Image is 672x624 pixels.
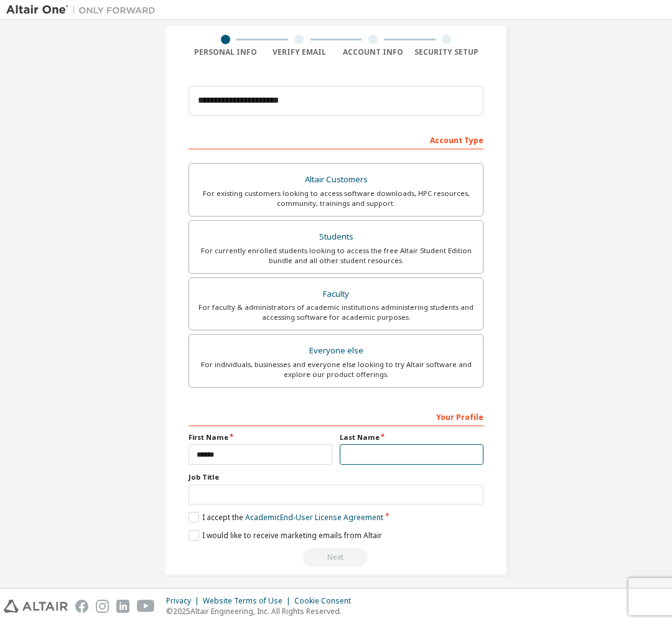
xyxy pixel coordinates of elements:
div: Your Profile [189,406,483,426]
label: I accept the [189,512,383,523]
div: Faculty [197,286,475,303]
div: For existing customers looking to access software downloads, HPC resources, community, trainings ... [197,189,475,208]
p: © 2025 Altair Engineering, Inc. All Rights Reserved. [166,606,358,617]
div: Privacy [166,596,203,606]
label: Last Name [340,432,483,442]
div: Account Type [189,129,483,149]
label: Job Title [189,472,483,482]
div: For individuals, businesses and everyone else looking to try Altair software and explore our prod... [197,360,475,380]
a: Academic End-User License Agreement [245,512,383,523]
div: For faculty & administrators of academic institutions administering students and accessing softwa... [197,302,475,322]
div: Cookie Consent [294,596,358,606]
img: facebook.svg [75,600,88,613]
div: Read and acccept EULA to continue [189,548,483,567]
div: Account Info [336,47,410,57]
div: Everyone else [197,342,475,360]
div: Personal Info [189,47,263,57]
img: instagram.svg [96,600,109,613]
img: linkedin.svg [116,600,129,613]
div: Website Terms of Use [203,596,294,606]
div: For currently enrolled students looking to access the free Altair Student Edition bundle and all ... [197,246,475,266]
img: youtube.svg [137,600,155,613]
label: First Name [189,432,332,442]
label: I would like to receive marketing emails from Altair [189,530,382,541]
div: Verify Email [263,47,337,57]
div: Altair Customers [197,171,475,189]
img: altair_logo.svg [4,600,68,613]
img: Altair One [6,4,162,16]
div: Students [197,228,475,246]
div: Security Setup [410,47,484,57]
